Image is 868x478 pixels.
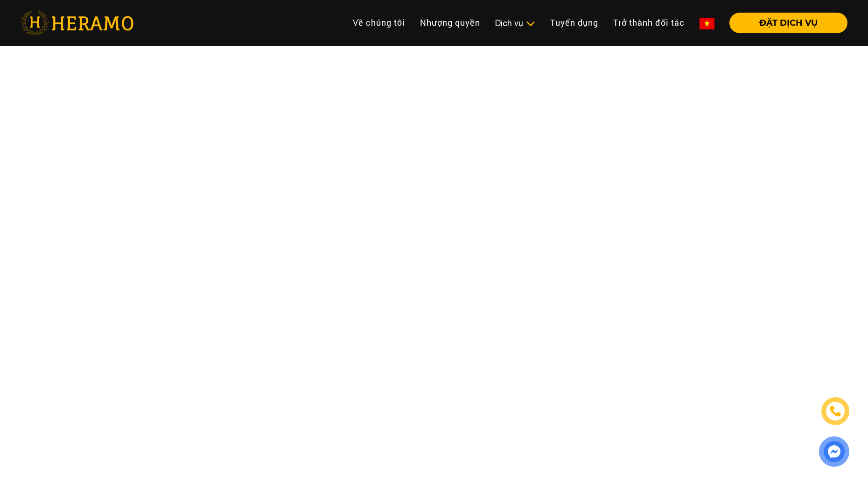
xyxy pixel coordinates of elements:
img: heramo-logo.png [21,11,133,35]
img: phone-icon [829,405,842,417]
a: Trở thành đối tác [606,13,692,33]
a: phone-icon [822,398,848,424]
img: subToggleIcon [525,19,535,29]
img: vn-flag.png [700,18,714,29]
div: Dịch vụ [495,17,535,29]
button: ĐẶT DỊCH VỤ [729,13,847,33]
a: ĐẶT DỊCH VỤ [722,19,847,27]
a: Về chúng tôi [345,13,413,33]
a: Nhượng quyền [413,13,488,33]
a: Tuyển dụng [543,13,606,33]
